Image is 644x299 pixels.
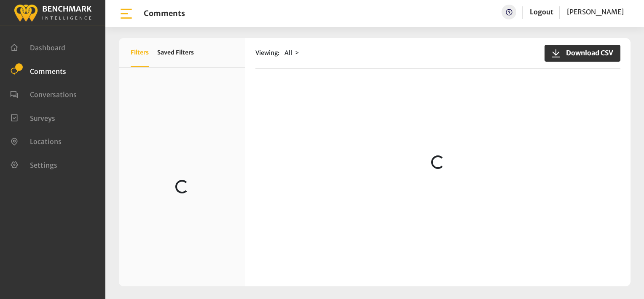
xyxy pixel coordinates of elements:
button: Filters [131,38,149,67]
span: Comments [30,67,66,75]
span: Viewing: [255,49,279,57]
span: Locations [30,137,62,146]
span: [PERSON_NAME] [567,8,624,16]
span: All [284,49,292,57]
img: benchmark [13,2,92,23]
a: Dashboard [10,43,65,51]
span: Conversations [30,90,77,99]
button: Saved Filters [157,38,194,67]
a: [PERSON_NAME] [567,5,624,19]
a: Comments [10,66,66,75]
a: Logout [530,8,553,16]
span: Surveys [30,114,55,122]
a: Settings [10,160,57,169]
span: Download CSV [561,48,613,58]
h1: Comments [144,9,185,18]
img: bar [119,6,134,21]
a: Logout [530,5,553,19]
span: Settings [30,160,57,169]
span: Dashboard [30,43,65,52]
a: Conversations [10,90,77,98]
a: Locations [10,136,62,145]
button: Download CSV [545,45,620,62]
a: Surveys [10,113,55,122]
